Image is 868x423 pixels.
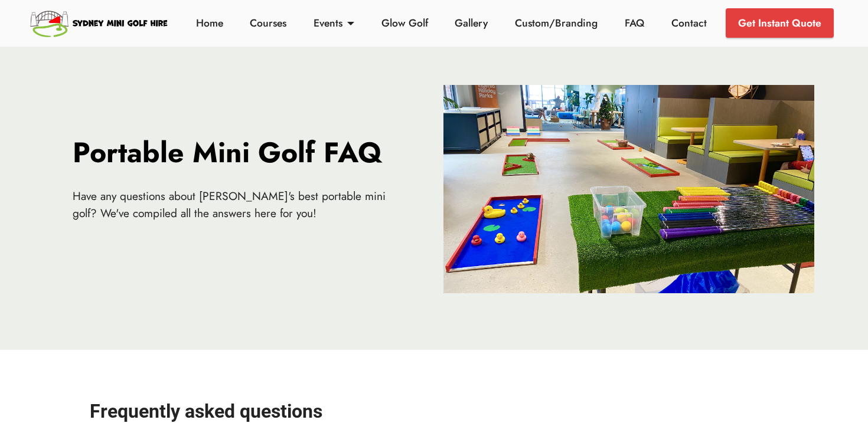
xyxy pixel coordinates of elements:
[311,15,358,31] a: Events
[622,15,648,31] a: FAQ
[443,85,814,293] img: Mini Golf Hire Sydney
[452,15,491,31] a: Gallery
[726,8,834,38] a: Get Instant Quote
[192,15,226,31] a: Home
[73,132,382,173] strong: Portable Mini Golf FAQ
[90,400,322,422] strong: Frequently asked questions
[512,15,601,31] a: Custom/Branding
[73,188,406,222] p: Have any questions about [PERSON_NAME]'s best portable mini golf? We've compiled all the answers ...
[247,15,290,31] a: Courses
[668,15,710,31] a: Contact
[28,6,171,40] img: Sydney Mini Golf Hire
[378,15,431,31] a: Glow Golf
